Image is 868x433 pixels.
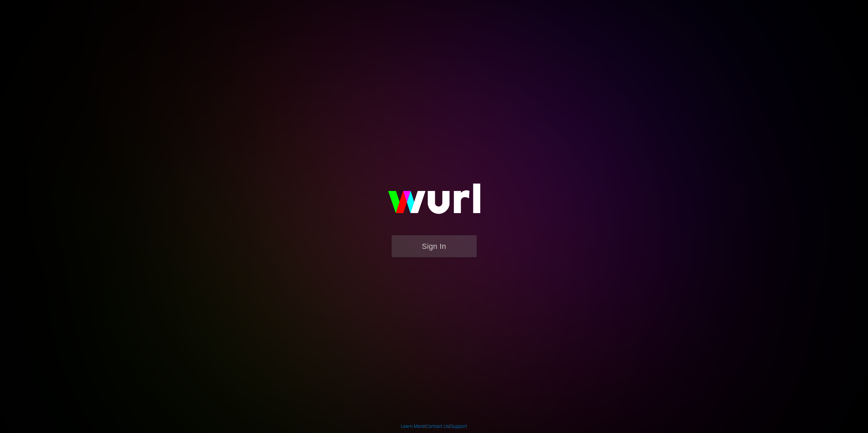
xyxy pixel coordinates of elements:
a: Support [450,423,467,429]
a: Learn More [401,423,425,429]
a: Contact Us [426,423,449,429]
img: wurl-logo-on-black-223613ac3d8ba8fe6dc639794a292ebdb59501304c7dfd60c99c58986ef67473.svg [366,169,502,235]
div: | | [401,423,467,430]
button: Sign In [392,235,477,257]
